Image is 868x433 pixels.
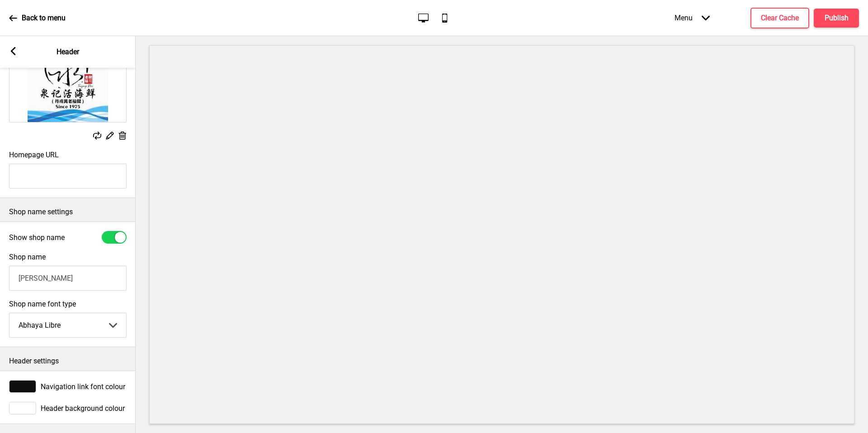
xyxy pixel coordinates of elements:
[9,207,127,217] p: Shop name settings
[9,402,127,414] div: Header background colour
[9,6,66,30] a: Back to menu
[9,300,127,308] label: Shop name font type
[41,404,125,413] span: Header background colour
[9,356,127,366] p: Header settings
[9,151,59,159] label: Homepage URL
[9,42,126,122] img: Image
[750,8,809,28] button: Clear Cache
[9,253,46,261] label: Shop name
[41,382,125,391] span: Navigation link font colour
[814,9,859,28] button: Publish
[22,13,66,23] p: Back to menu
[665,5,719,31] div: Menu
[825,13,849,23] h4: Publish
[9,380,127,393] div: Navigation link font colour
[57,47,79,57] p: Header
[761,13,799,23] h4: Clear Cache
[9,233,65,242] label: Show shop name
